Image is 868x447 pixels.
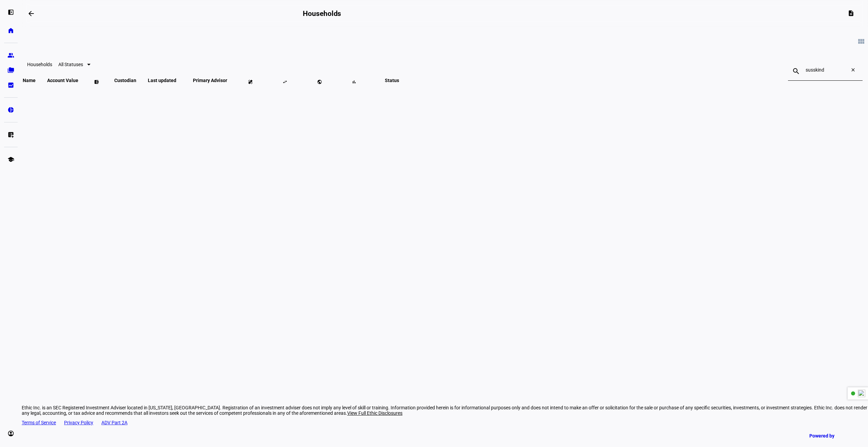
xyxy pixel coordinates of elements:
span: Account Value [47,78,78,83]
span: Custodian [114,78,146,83]
eth-mat-symbol: list_alt_add [7,131,14,138]
a: folder_copy [4,63,18,77]
div: Ethic Inc. is an SEC Registered Investment Adviser located in [US_STATE], [GEOGRAPHIC_DATA]. Regi... [22,405,868,416]
eth-mat-symbol: group [7,52,14,59]
a: Privacy Policy [64,420,93,425]
eth-mat-symbol: home [7,27,14,34]
input: Search [806,67,845,73]
a: Terms of Service [22,420,56,425]
a: bid_landscape [4,78,18,92]
a: Powered by [806,429,858,442]
eth-mat-symbol: bid_landscape [7,82,14,89]
eth-mat-symbol: folder_copy [7,67,14,74]
a: ADV Part 2A [101,420,127,425]
span: All Statuses [58,62,83,67]
eth-mat-symbol: left_panel_open [7,9,14,16]
a: group [4,48,18,62]
mat-icon: search [788,67,804,75]
a: pie_chart [4,103,18,117]
eth-mat-symbol: account_circle [7,430,14,437]
eth-mat-symbol: pie_chart [7,106,14,113]
mat-icon: arrow_backwards [27,9,35,18]
a: home [4,24,18,37]
h2: Households [303,9,341,18]
eth-data-table-title: Households [27,62,52,67]
span: Last updated [148,78,186,83]
mat-icon: description [848,10,854,17]
span: Name [23,78,46,83]
eth-mat-symbol: school [7,156,14,163]
mat-icon: view_module [857,37,865,45]
mat-icon: close [846,67,863,75]
span: View Full Ethic Disclosures [347,410,402,416]
span: Primary Advisor [188,78,232,83]
span: Status [380,78,404,83]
